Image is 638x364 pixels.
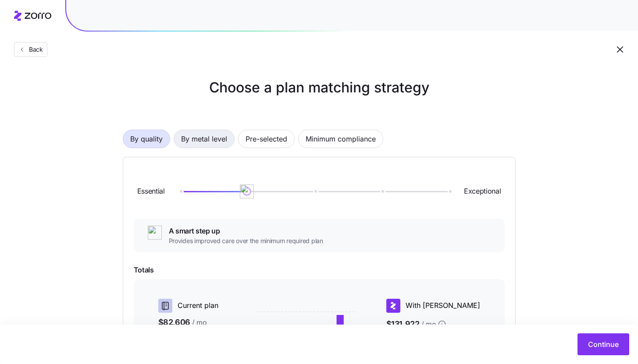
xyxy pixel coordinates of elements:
[386,299,480,313] div: With [PERSON_NAME]
[181,130,227,148] span: By metal level
[14,42,47,57] button: Back
[130,130,163,148] span: By quality
[158,316,225,329] span: $82,606
[123,77,516,98] h1: Choose a plan matching strategy
[421,319,436,330] span: / mo
[25,45,43,54] span: Back
[298,130,383,148] button: Minimum compliance
[464,186,501,197] span: Exceptional
[577,333,629,355] button: Continue
[386,316,480,332] span: $131,922
[158,299,225,313] div: Current plan
[169,237,323,245] span: Provides improved care over the minimum required plan
[306,130,376,148] span: Minimum compliance
[246,130,287,148] span: Pre-selected
[240,184,254,198] img: ai-icon.png
[238,130,295,148] button: Pre-selected
[123,130,170,148] button: By quality
[134,265,505,276] span: Totals
[588,339,619,350] span: Continue
[169,226,323,237] span: A smart step up
[137,186,165,197] span: Essential
[174,130,235,148] button: By metal level
[192,317,207,328] span: / mo
[148,226,162,240] img: ai-icon.png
